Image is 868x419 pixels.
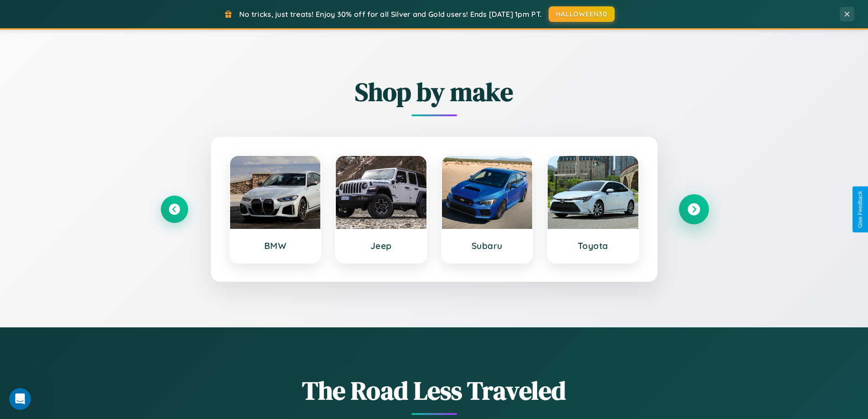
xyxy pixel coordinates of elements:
h3: Jeep [345,240,417,251]
iframe: Intercom live chat [9,388,31,410]
h3: Toyota [557,240,629,251]
span: No tricks, just treats! Enjoy 30% off for all Silver and Gold users! Ends [DATE] 1pm PT. [239,10,542,19]
h3: BMW [239,240,312,251]
h1: The Road Less Traveled [161,373,708,408]
h3: Subaru [451,240,524,251]
div: Give Feedback [857,191,863,228]
button: HALLOWEEN30 [549,6,615,22]
h2: Shop by make [161,74,708,109]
